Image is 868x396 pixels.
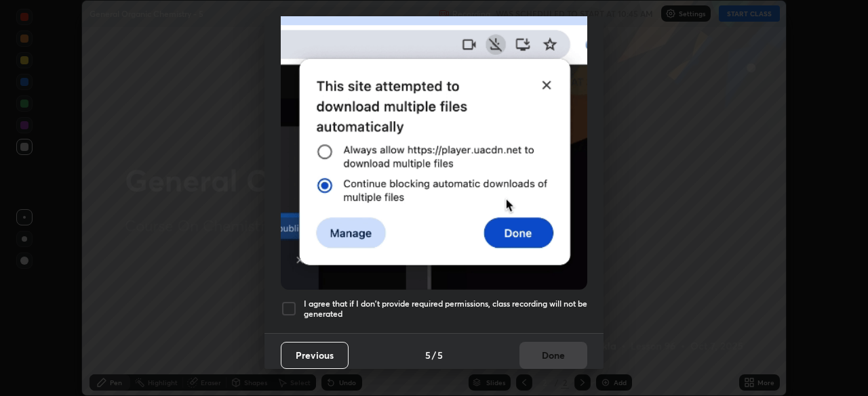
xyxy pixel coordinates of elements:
[304,299,587,320] h5: I agree that if I don't provide required permissions, class recording will not be generated
[437,348,443,362] h4: 5
[432,348,436,362] h4: /
[425,348,431,362] h4: 5
[281,342,349,369] button: Previous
